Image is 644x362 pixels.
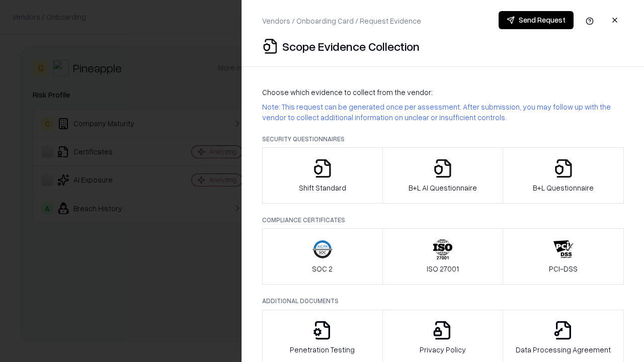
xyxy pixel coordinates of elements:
p: ISO 27001 [427,263,459,274]
p: Additional Documents [262,297,624,305]
button: ISO 27001 [382,228,504,285]
p: Note: This request can be generated once per assessment. After submission, you may follow up with... [262,102,624,123]
button: Shift Standard [262,147,383,204]
p: B+L AI Questionnaire [409,183,477,193]
p: Security Questionnaires [262,135,624,143]
button: B+L Questionnaire [503,147,624,204]
button: PCI-DSS [503,228,624,285]
button: B+L AI Questionnaire [382,147,504,204]
p: Data Processing Agreement [516,344,611,355]
p: B+L Questionnaire [533,183,594,193]
p: Vendors / Onboarding Card / Request Evidence [262,16,421,26]
button: SOC 2 [262,228,383,285]
p: Compliance Certificates [262,216,624,224]
p: Choose which evidence to collect from the vendor: [262,87,624,98]
p: Privacy Policy [420,344,466,355]
p: Shift Standard [299,183,346,193]
p: Penetration Testing [290,344,355,355]
p: SOC 2 [312,263,333,274]
button: Send Request [499,11,574,29]
p: Scope Evidence Collection [282,38,420,54]
p: PCI-DSS [549,263,578,274]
